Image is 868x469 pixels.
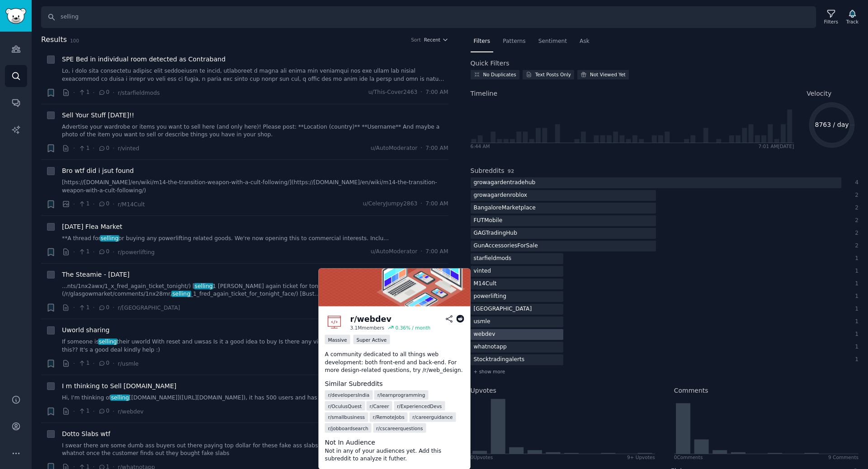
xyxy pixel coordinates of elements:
[851,318,859,326] div: 1
[118,305,180,311] span: r/[GEOGRAPHIC_DATA]
[113,144,114,153] span: ·
[471,190,531,201] div: growagardenroblox
[325,313,344,332] img: webdev
[118,201,145,208] span: r/M14Cult
[759,143,794,149] div: 7:01 AM [DATE]
[535,71,571,78] div: Text Posts Only
[851,267,859,275] div: 1
[325,351,464,375] p: A community dedicated to all things web development: both front-end and back-end. For more design...
[78,304,90,312] span: 1
[471,241,541,252] div: GunAccessoriesForSale
[93,247,94,257] span: ·
[98,339,118,345] span: selling
[328,403,362,409] span: r/ OculusQuest
[851,217,859,225] div: 2
[62,283,448,298] a: ...nts/1nx2awx/1_x_fred_again_ticket_tonight/) [selling1 [PERSON_NAME] again ticket for tonight. ...
[41,6,816,28] input: Search Keyword
[471,304,535,315] div: [GEOGRAPHIC_DATA]
[503,37,525,46] span: Patterns
[425,88,448,97] span: 7:00 AM
[62,429,110,439] a: Dotto Slabs wtf
[118,361,138,367] span: r/usmle
[78,144,90,153] span: 1
[396,325,431,331] div: 0.36 % / month
[474,368,505,375] span: + show more
[474,37,491,46] span: Filters
[62,166,134,176] span: Bro wtf did i jsut found
[350,325,385,331] div: 3.1M members
[93,144,94,153] span: ·
[62,235,448,243] a: **A thread forsellingor buying any powerlifting related goods. We're now opening this to commerci...
[354,335,390,344] div: Super Active
[843,8,862,27] button: Track
[420,144,422,153] span: ·
[325,335,350,344] div: Massive
[319,269,471,306] img: webdev: reddit for web developers
[118,409,143,415] span: r/webdev
[674,386,708,395] h2: Comments
[62,123,448,139] a: Advertise your wardrobe or items you want to sell here (and only here)! Please post: **Location (...
[508,168,514,174] span: 92
[411,37,421,43] div: Sort
[424,37,440,43] span: Recent
[471,203,539,214] div: BangaloreMarketplace
[98,304,109,312] span: 0
[98,359,109,367] span: 0
[420,200,422,208] span: ·
[62,270,130,279] a: The Steamie - [DATE]
[194,283,213,289] span: selling
[93,407,94,416] span: ·
[73,88,75,98] span: ·
[846,19,859,25] div: Track
[370,403,389,409] span: r/ Career
[62,338,448,354] a: If someone issellingtheir uworld With reset and uwsas Is it a good idea to buy Is there any viola...
[325,379,464,389] dt: Similar Subreddits
[328,414,365,420] span: r/ smallbusiness
[62,55,226,64] a: SPE Bed in individual room detected as Contraband
[851,356,859,364] div: 1
[41,34,67,46] span: Results
[113,303,114,312] span: ·
[118,145,139,152] span: r/vinted
[171,291,191,297] span: selling
[425,144,448,153] span: 7:00 AM
[62,222,123,232] a: [DATE] Flea Market
[815,121,849,128] text: 8763 / day
[328,425,368,431] span: r/ jobboardsearch
[471,279,500,290] div: M14Cult
[851,229,859,237] div: 2
[851,191,859,200] div: 2
[851,179,859,187] div: 4
[851,305,859,313] div: 1
[471,215,506,227] div: FUTMobile
[851,255,859,263] div: 1
[368,88,417,97] span: u/This-Cover2463
[73,407,75,416] span: ·
[73,359,75,368] span: ·
[62,179,448,195] a: [https://[DOMAIN_NAME]/en/wiki/m14-the-transition-weapon-with-a-cult-following/](https://[DOMAIN_...
[580,37,590,46] span: Ask
[425,248,448,256] span: 7:00 AM
[113,200,114,209] span: ·
[851,280,859,288] div: 1
[62,394,448,402] a: Hi, I'm thinking ofselling[[DOMAIN_NAME]]([URL][DOMAIN_NAME]), it has 500 users and has 0 revenue...
[62,111,134,120] a: Sell Your Stuff [DATE]!!
[376,425,423,431] span: r/ cscareerquestions
[118,249,155,255] span: r/powerlifting
[471,177,539,189] div: growagardentradehub
[851,242,859,250] div: 2
[350,313,392,325] div: r/ webdev
[78,200,90,208] span: 1
[78,88,90,97] span: 1
[98,407,109,415] span: 0
[78,248,90,256] span: 1
[113,88,114,98] span: ·
[420,248,422,256] span: ·
[62,325,109,335] a: Uworld sharing
[807,89,831,98] span: Velocity
[325,447,464,463] dd: Not in any of your audiences yet. Add this subreddit to analyze it futher.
